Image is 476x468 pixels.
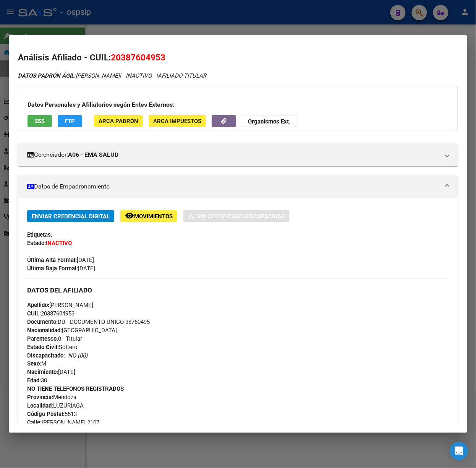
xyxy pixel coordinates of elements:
[28,115,52,127] button: SSS
[153,118,201,125] span: ARCA Impuestos
[450,442,468,460] div: Open Intercom Messenger
[27,419,42,426] strong: Calle:
[111,52,165,62] span: 20387604953
[197,213,285,220] span: Sin Certificado Discapacidad
[27,403,53,409] strong: Localidad:
[27,344,78,351] span: Soltero
[94,115,143,127] button: ARCA Padrón
[27,318,58,325] strong: Documento:
[27,369,75,376] span: [DATE]
[27,302,49,309] strong: Apellido:
[27,394,53,401] strong: Provincia:
[120,210,177,222] button: Movimientos
[27,411,77,418] span: 5513
[27,265,78,272] strong: Última Baja Formal:
[27,411,65,418] strong: Código Postal:
[27,352,65,359] strong: Discapacitado:
[27,265,95,272] span: [DATE]
[134,213,173,220] span: Movimientos
[183,210,290,222] button: Sin Certificado Discapacidad
[18,72,76,79] strong: DATOS PADRÓN ÁGIL:
[158,72,206,79] span: AFILIADO TITULAR
[27,394,76,401] span: Mendoza
[27,310,41,317] strong: CUIL:
[65,118,75,125] span: FTP
[68,150,118,159] strong: A06 - EMA SALUD
[27,386,124,393] strong: NO TIENE TELEFONOS REGISTRADOS
[27,403,84,409] span: LUZURIAGA
[18,143,458,166] mat-expansion-panel-header: Gerenciador:A06 - EMA SALUD
[27,310,74,317] span: 20387604953
[27,377,47,384] span: 30
[18,72,120,79] span: [PERSON_NAME]
[248,118,290,125] strong: Organismos Ext.
[149,115,206,127] button: ARCA Impuestos
[99,118,138,125] span: ARCA Padrón
[27,240,46,247] strong: Estado:
[46,240,72,247] strong: INACTIVO
[27,327,62,334] strong: Nacionalidad:
[58,115,82,127] button: FTP
[18,72,206,79] i: | INACTIVO |
[28,100,448,109] h3: Datos Personales y Afiliatorios según Entes Externos:
[27,335,82,342] span: 0 - Titular
[27,361,41,367] strong: Sexo:
[27,210,114,222] button: Enviar Credencial Digital
[27,335,58,342] strong: Parentesco:
[27,361,46,367] span: M
[27,286,449,294] h3: DATOS DEL AFILIADO
[27,231,52,238] strong: Etiquetas:
[68,352,87,359] i: NO (00)
[18,175,458,198] mat-expansion-panel-header: Datos de Empadronamiento
[27,377,41,384] strong: Edad:
[27,318,150,325] span: DU - DOCUMENTO UNICO 38760495
[32,213,110,220] span: Enviar Credencial Digital
[27,257,94,263] span: [DATE]
[27,419,99,426] span: [PERSON_NAME] 2107
[27,327,117,334] span: [GEOGRAPHIC_DATA]
[35,118,45,125] span: SSS
[27,257,77,263] strong: Última Alta Formal:
[27,369,58,376] strong: Nacimiento:
[125,211,134,220] mat-icon: remove_red_eye
[18,51,458,64] h2: Análisis Afiliado - CUIL:
[242,115,296,127] button: Organismos Ext.
[27,344,59,351] strong: Estado Civil:
[27,150,440,159] mat-panel-title: Gerenciador:
[27,302,93,309] span: [PERSON_NAME]
[27,182,440,191] mat-panel-title: Datos de Empadronamiento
